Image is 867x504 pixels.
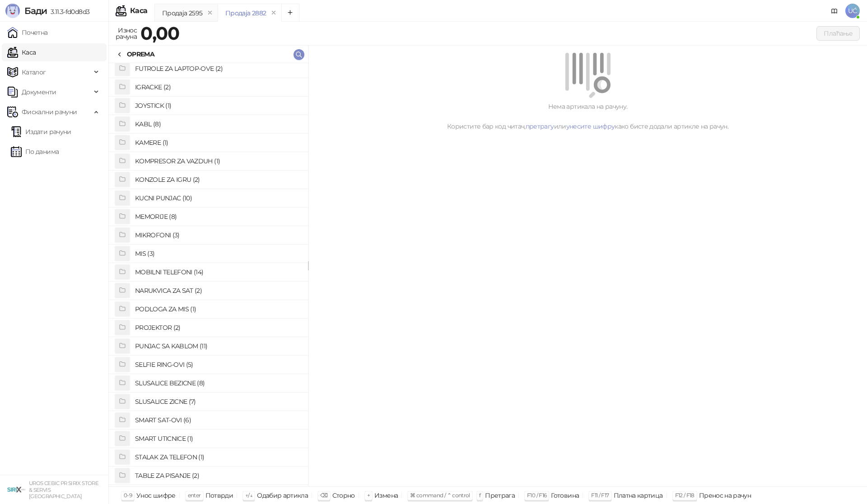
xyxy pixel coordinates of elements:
[367,492,370,499] span: +
[140,22,179,44] strong: 0,00
[485,490,515,501] div: Претрага
[135,376,301,390] h4: SLUSALICE BEZICNE (8)
[374,490,398,501] div: Измена
[257,490,308,501] div: Одабир артикла
[135,191,301,205] h4: KUCNI PUNJAC (10)
[332,490,355,501] div: Сторно
[320,492,327,499] span: ⌫
[135,283,301,298] h4: NARUKVICA ZA SAT (2)
[109,63,308,486] div: grid
[281,4,299,22] button: Add tab
[479,492,480,499] span: f
[566,122,615,130] a: унесите шифру
[205,490,233,501] div: Потврди
[699,490,751,501] div: Пренос на рачун
[47,8,89,16] span: 3.11.3-fd0d8d3
[135,450,301,464] h4: STALAK ZA TELEFON (1)
[135,80,301,94] h4: IGRACKE (2)
[245,492,252,499] span: ↑/↓
[127,49,154,59] div: OPREMA
[614,490,663,501] div: Платна картица
[11,143,59,161] a: По данима
[11,123,71,141] a: Издати рачуни
[162,8,202,18] div: Продаја 2595
[527,492,546,499] span: F10 / F16
[319,102,856,131] div: Нема артикала на рачуну. Користите бар код читач, или како бисте додали артикле на рачун.
[22,83,56,101] span: Документи
[410,492,470,499] span: ⌘ command / ⌃ control
[135,413,301,427] h4: SMART SAT-OVI (6)
[135,172,301,187] h4: KONZOLE ZA IGRU (2)
[135,339,301,353] h4: PUNJAC SA KABLOM (11)
[526,122,554,130] a: претрагу
[135,320,301,335] h4: PROJEKTOR (2)
[22,63,46,81] span: Каталог
[135,209,301,224] h4: MEMORIJE (8)
[135,302,301,316] h4: PODLOGA ZA MIS (1)
[7,23,48,42] a: Почетна
[24,5,47,16] span: Бади
[136,490,176,501] div: Унос шифре
[816,26,860,41] button: Плаћање
[135,394,301,409] h4: SLUSALICE ZICNE (7)
[675,492,695,499] span: F12 / F18
[827,4,842,18] a: Документација
[268,9,280,17] button: remove
[845,4,860,18] span: UĆ
[188,492,201,499] span: enter
[135,246,301,261] h4: MIS (3)
[7,481,25,499] img: 64x64-companyLogo-cb9a1907-c9b0-4601-bb5e-5084e694c383.png
[114,24,139,42] div: Износ рачуна
[135,135,301,150] h4: KAMERE (1)
[5,4,20,18] img: Logo
[29,480,98,499] small: UROS CEBIC PR SIRIX STORE & SERVIS [GEOGRAPHIC_DATA]
[135,357,301,372] h4: SELFIE RING-OVI (5)
[124,492,132,499] span: 0-9
[7,43,36,61] a: Каса
[135,431,301,446] h4: SMART UTICNICE (1)
[135,468,301,483] h4: TABLE ZA PISANJE (2)
[135,154,301,168] h4: KOMPRESOR ZA VAZDUH (1)
[130,7,147,14] div: Каса
[551,490,579,501] div: Готовина
[22,103,77,121] span: Фискални рачуни
[135,228,301,242] h4: MIKROFONI (3)
[135,61,301,76] h4: FUTROLE ZA LAPTOP-OVE (2)
[591,492,609,499] span: F11 / F17
[135,117,301,131] h4: KABL (8)
[135,265,301,279] h4: MOBILNI TELEFONI (14)
[204,9,216,17] button: remove
[135,98,301,113] h4: JOYSTICK (1)
[225,8,266,18] div: Продаја 2882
